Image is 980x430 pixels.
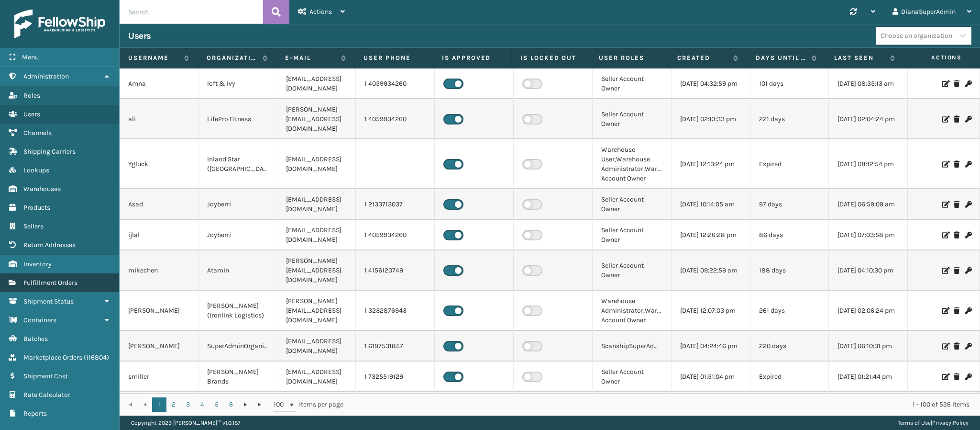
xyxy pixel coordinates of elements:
[593,189,672,220] td: Seller Account Owner
[356,220,435,250] td: 1 4059934260
[829,392,908,423] td: [DATE] 07:03:58 pm
[672,189,750,220] td: [DATE] 10:14:05 am
[198,362,277,392] td: [PERSON_NAME] Brands
[932,419,969,426] a: Privacy Policy
[120,362,198,392] td: smiller
[209,397,224,412] a: 5
[23,260,52,268] span: Inventory
[672,220,750,250] td: [DATE] 12:26:28 pm
[120,250,198,291] td: mikechen
[881,31,952,41] div: Choose an organization
[274,397,343,412] span: items per page
[356,291,435,331] td: 1 3232876943
[954,232,959,238] i: Delete
[898,419,931,426] a: Terms of Use
[131,416,241,430] p: Copyright 2023 [PERSON_NAME]™ v 1.0.187
[23,166,49,174] span: Lookups
[829,291,908,331] td: [DATE] 02:06:24 pm
[198,68,277,99] td: loft & Ivy
[829,220,908,250] td: [DATE] 07:03:58 pm
[829,139,908,189] td: [DATE] 08:12:54 pm
[954,373,959,380] i: Delete
[942,116,948,123] i: Edit
[152,397,166,412] a: 1
[965,161,971,168] i: Change Password
[277,139,356,189] td: [EMAIL_ADDRESS][DOMAIN_NAME]
[120,331,198,362] td: [PERSON_NAME]
[593,392,672,423] td: Seller Account Owner
[750,331,829,362] td: 220 days
[750,99,829,139] td: 221 days
[277,291,356,331] td: [PERSON_NAME][EMAIL_ADDRESS][DOMAIN_NAME]
[198,291,277,331] td: [PERSON_NAME] (Ironlink Logistics)
[23,222,44,230] span: Sellers
[829,250,908,291] td: [DATE] 04:10:30 pm
[84,353,109,362] span: ( 116804 )
[277,331,356,362] td: [EMAIL_ADDRESS][DOMAIN_NAME]
[198,189,277,220] td: Joyberri
[954,116,959,123] i: Delete
[829,331,908,362] td: [DATE] 06:10:31 pm
[356,68,435,99] td: 1 4059934260
[593,362,672,392] td: Seller Account Owner
[829,68,908,99] td: [DATE] 08:35:13 am
[829,189,908,220] td: [DATE] 06:59:09 am
[672,68,750,99] td: [DATE] 04:32:59 pm
[277,362,356,392] td: [EMAIL_ADDRESS][DOMAIN_NAME]
[750,139,829,189] td: Expired
[274,400,288,409] span: 100
[965,232,971,238] i: Change Password
[363,54,424,62] label: User phone
[356,99,435,139] td: 1 4059934260
[23,279,77,287] span: Fulfillment Orders
[277,189,356,220] td: [EMAIL_ADDRESS][DOMAIN_NAME]
[120,68,198,99] td: Amna
[181,397,195,412] a: 3
[965,80,971,87] i: Change Password
[750,68,829,99] td: 101 days
[23,335,48,343] span: Batches
[942,343,948,350] i: Edit
[120,189,198,220] td: Asad
[954,80,959,87] i: Delete
[942,80,948,87] i: Edit
[942,267,948,274] i: Edit
[23,372,68,380] span: Shipment Cost
[829,362,908,392] td: [DATE] 01:21:44 pm
[23,72,69,80] span: Administration
[442,54,503,62] label: Is Approved
[672,331,750,362] td: [DATE] 04:24:46 pm
[954,161,959,168] i: Delete
[942,373,948,380] i: Edit
[356,250,435,291] td: 1 4156120749
[898,416,969,430] div: |
[23,391,70,399] span: Rate Calculator
[965,373,971,380] i: Change Password
[954,201,959,208] i: Delete
[672,291,750,331] td: [DATE] 12:07:03 pm
[357,400,969,409] div: 1 - 100 of 526 items
[942,201,948,208] i: Edit
[128,30,151,42] h3: Users
[356,189,435,220] td: 1 2133713037
[750,392,829,423] td: 125 days
[750,291,829,331] td: 261 days
[23,129,52,137] span: Channels
[14,10,105,38] img: logo
[198,250,277,291] td: Atamin
[965,267,971,274] i: Change Password
[120,220,198,250] td: ijlal
[954,307,959,314] i: Delete
[23,147,76,156] span: Shipping Carriers
[356,392,435,423] td: 1 7188407246
[672,99,750,139] td: [DATE] 02:13:33 pm
[672,139,750,189] td: [DATE] 12:13:24 pm
[965,343,971,350] i: Change Password
[593,250,672,291] td: Seller Account Owner
[750,220,829,250] td: 86 days
[750,250,829,291] td: 188 days
[356,362,435,392] td: 1 7325519129
[23,91,40,100] span: Roles
[520,54,581,62] label: Is Locked Out
[593,139,672,189] td: Warehouse User,Warehouse Administrator,Warehouse Account Owner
